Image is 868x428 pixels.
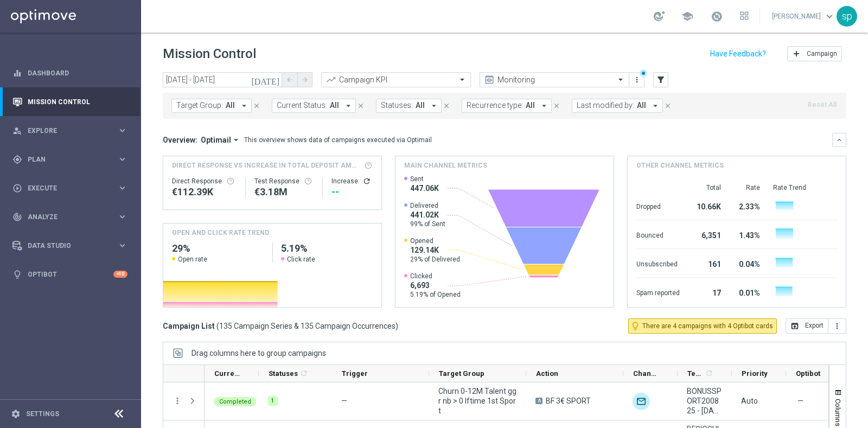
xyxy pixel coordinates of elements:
[833,322,841,330] i: more_vert
[687,386,723,416] span: BONUSSPORT200825 - 2025-08-20
[705,369,713,378] i: refresh
[741,397,758,405] span: Auto
[663,100,673,112] button: close
[410,245,460,255] span: 129.14K
[790,322,799,330] i: open_in_browser
[254,177,314,186] div: Test Response
[12,126,128,135] button: person_search Explore keyboard_arrow_right
[172,242,264,255] h2: 29%
[773,183,837,192] div: Rate Trend
[404,161,487,170] h4: Main channel metrics
[173,396,182,406] button: more_vert
[216,321,219,331] span: (
[664,102,672,110] i: close
[299,369,308,378] i: refresh
[272,99,356,113] button: Current Status: All arrow_drop_down
[12,184,128,193] button: play_circle_outline Execute keyboard_arrow_right
[832,133,846,147] button: keyboard_arrow_down
[239,101,249,111] i: arrow_drop_down
[176,101,223,110] span: Target Group:
[12,155,117,164] div: Plan
[341,397,347,405] span: —
[330,101,339,110] span: All
[410,210,445,220] span: 441.02K
[438,386,517,416] span: Churn 0-12M Talent ggr nb > 0 lftime 1st Sport
[163,46,256,62] h1: Mission Control
[301,76,309,84] i: arrow_forward
[637,101,646,110] span: All
[526,101,535,110] span: All
[410,220,445,228] span: 99% of Sent
[12,213,128,221] button: track_changes Analyze keyboard_arrow_right
[172,228,269,238] h4: OPEN AND CLICK RATE TREND
[297,72,312,87] button: arrow_forward
[286,76,293,84] i: arrow_back
[577,101,634,110] span: Last modified by:
[12,155,128,164] button: gps_fixed Plan keyboard_arrow_right
[636,283,680,301] div: Spam reported
[12,69,128,78] button: equalizer Dashboard
[12,241,117,251] div: Data Studio
[268,396,278,406] div: 1
[376,99,442,113] button: Statuses: All arrow_drop_down
[163,72,282,87] input: Select date range
[244,135,432,145] div: This overview shows data of campaigns executed via Optimail
[342,369,368,378] span: Trigger
[742,369,768,378] span: Priority
[12,241,128,250] button: Data Studio keyboard_arrow_right
[553,102,560,110] i: close
[12,87,127,116] div: Mission Control
[163,321,398,331] h3: Campaign List
[117,154,127,164] i: keyboard_arrow_right
[254,186,314,199] div: €3,175,507
[734,283,760,301] div: 0.01%
[631,73,642,86] button: more_vert
[693,283,721,301] div: 17
[693,183,721,192] div: Total
[484,74,495,85] i: preview
[250,72,282,88] button: [DATE]
[214,369,240,378] span: Current Status
[277,101,327,110] span: Current Status:
[650,101,660,111] i: arrow_drop_down
[331,177,373,186] div: Increase
[28,260,113,289] a: Optibot
[12,270,22,279] i: lightbulb
[633,393,650,410] div: Optimail
[12,183,117,193] div: Execute
[443,102,450,110] i: close
[12,68,22,78] i: equalizer
[439,369,484,378] span: Target Group
[12,126,22,136] i: person_search
[539,101,549,111] i: arrow_drop_down
[163,135,197,145] h3: Overview:
[633,369,659,378] span: Channel
[201,135,231,145] span: Optimail
[192,349,326,357] div: Row Groups
[786,321,846,330] multiple-options-button: Export to CSV
[807,50,837,58] span: Campaign
[281,242,373,255] h2: 5.19%
[687,369,703,378] span: Templates
[219,321,395,331] span: 135 Campaign Series & 135 Campaign Occurrences
[536,369,558,378] span: Action
[636,254,680,272] div: Unsubscribed
[656,75,666,85] i: filter_alt
[321,72,471,87] ng-select: Campaign KPI
[12,98,128,106] button: Mission Control
[552,100,561,112] button: close
[357,102,365,110] i: close
[633,75,641,84] i: more_vert
[628,318,777,334] button: lightbulb_outline There are 4 campaigns with 4 Optibot cards
[117,212,127,222] i: keyboard_arrow_right
[219,398,251,405] span: Completed
[172,177,237,186] div: Direct Response
[824,10,835,22] span: keyboard_arrow_down
[231,135,241,145] i: arrow_drop_down
[653,72,668,87] button: filter_alt
[693,197,721,214] div: 10.66K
